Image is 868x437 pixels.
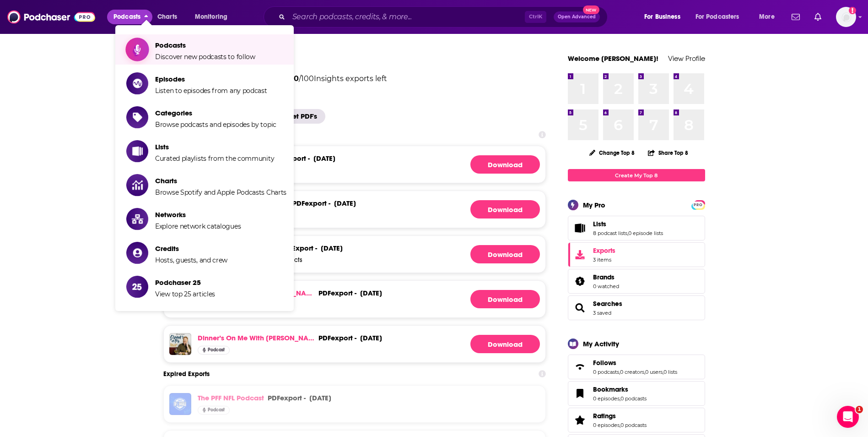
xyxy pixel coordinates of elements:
span: Podcasts [155,41,255,49]
a: 0 watched [593,283,619,290]
span: Searches [568,295,705,320]
button: Open AdvancedNew [554,11,600,22]
a: Follows [571,361,589,373]
span: Follows [568,355,705,379]
span: Exports [593,246,615,255]
a: Lists [571,222,589,235]
a: Create My Top 8 [568,169,705,181]
span: Podcasts [113,11,140,23]
span: , [627,230,628,236]
span: New [583,5,599,14]
a: 0 episodes [593,395,620,402]
div: export - [268,393,306,402]
button: open menu [753,10,786,24]
a: 0 episodes [593,422,620,428]
span: Browse podcasts and episodes by topic [155,120,276,129]
span: PDF [268,393,280,402]
span: PDF [318,333,331,342]
a: Exports [568,242,705,267]
a: 0 podcasts [620,395,647,402]
div: export - [318,333,356,342]
span: Ctrl K [525,11,546,23]
a: Follows [593,359,677,367]
a: Generating File [470,245,540,263]
button: Share Top 8 [647,144,689,162]
span: Charts [157,11,177,23]
span: , [644,369,645,375]
span: Categories [155,109,276,117]
span: Explore network catalogues [155,222,241,230]
span: Hosts, guests, and crew [155,256,227,264]
span: , [619,369,620,375]
span: Lists [593,220,606,228]
a: 0 podcasts [620,422,647,428]
span: , [620,395,620,402]
img: User Profile [836,7,856,27]
span: Bookmarks [568,381,705,406]
input: Search podcasts, credits, & more... [289,10,525,24]
p: [DATE] [334,199,356,208]
a: 0 podcasts [593,369,619,375]
a: 3 saved [593,310,611,316]
button: close menu [107,10,152,24]
span: Brands [593,273,615,281]
div: [DATE] [321,244,343,252]
p: [DATE] [309,393,331,402]
a: Ratings [593,412,647,420]
a: Brands [593,273,619,281]
p: [DATE] [360,333,382,342]
span: Podcast [208,348,225,352]
img: Dinner’s on Me with Jesse Tyler Ferguson [169,333,191,355]
a: Show notifications dropdown [788,9,803,25]
span: Open Advanced [558,15,596,19]
span: 1 [856,406,863,413]
p: [DATE] [360,289,382,297]
h1: My Exports [163,55,546,71]
button: Change Top 8 [584,147,641,158]
span: Lists [568,216,705,240]
span: Exports [571,248,589,261]
div: export - [318,289,356,297]
span: Bookmarks [593,385,628,393]
span: Follows [593,359,616,367]
a: Download [470,290,540,308]
a: 8 podcast lists [593,230,627,236]
a: 0 episode lists [628,230,663,236]
a: Searches [571,301,589,314]
a: View Profile [668,54,705,63]
span: View top 25 articles [155,290,215,298]
svg: Add a profile image [849,7,856,14]
span: Curated playlists from the community [155,154,274,163]
img: Podchaser - Follow, Share and Rate Podcasts [7,8,95,26]
img: The PFF NFL Podcast [169,393,191,415]
span: , [620,422,620,428]
span: Credits [155,244,227,253]
a: Lists [593,220,663,228]
span: For Podcasters [695,11,739,23]
a: 0 creators [620,369,644,375]
span: Podchaser 25 [155,278,215,287]
button: open menu [638,10,692,24]
button: open menu [690,10,753,24]
a: The PFF NFL Podcast [198,393,264,402]
a: Show notifications dropdown [811,9,825,25]
span: , [663,369,663,375]
a: 0 users [645,369,663,375]
button: Show profile menu [836,7,856,27]
a: Download [470,335,540,353]
a: Brands [571,275,589,288]
span: Browse Spotify and Apple Podcasts Charts [155,188,286,197]
div: Search podcasts, credits, & more... [272,6,616,27]
span: Listen to episodes from any podcast [155,87,267,95]
a: Searches [593,300,622,308]
span: Podcast [208,408,225,412]
span: Monitoring [195,11,227,23]
span: PRO [693,202,704,208]
a: PRO [693,201,704,208]
a: Bookmarks [593,385,647,393]
a: Dinner’s on Me with [PERSON_NAME] [198,333,315,342]
iframe: Intercom live chat [837,406,859,428]
button: open menu [189,10,239,24]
